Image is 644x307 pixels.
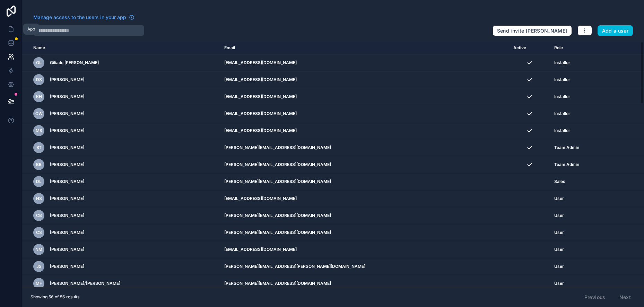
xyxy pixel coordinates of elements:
[50,179,84,184] span: [PERSON_NAME]
[36,128,42,133] span: MS
[554,247,564,252] span: User
[220,156,509,173] td: [PERSON_NAME][EMAIL_ADDRESS][DOMAIN_NAME]
[554,128,570,133] span: Installer
[50,111,84,116] span: [PERSON_NAME]
[550,42,615,54] th: Role
[220,71,509,88] td: [EMAIL_ADDRESS][DOMAIN_NAME]
[36,179,42,184] span: DL
[554,264,564,269] span: User
[50,94,84,99] span: [PERSON_NAME]
[220,275,509,292] td: [PERSON_NAME][EMAIL_ADDRESS][DOMAIN_NAME]
[220,105,509,122] td: [EMAIL_ADDRESS][DOMAIN_NAME]
[554,281,564,286] span: User
[50,213,84,218] span: [PERSON_NAME]
[36,196,42,201] span: HS
[35,111,43,116] span: CW
[31,294,79,300] span: Showing 56 of 56 results
[493,25,572,36] button: Send invite [PERSON_NAME]
[33,14,134,21] a: Manage access to the users in your app
[50,60,99,65] span: Giliade [PERSON_NAME]
[50,264,84,269] span: [PERSON_NAME]
[220,224,509,241] td: [PERSON_NAME][EMAIL_ADDRESS][DOMAIN_NAME]
[36,60,42,65] span: GL
[220,207,509,224] td: [PERSON_NAME][EMAIL_ADDRESS][DOMAIN_NAME]
[220,241,509,258] td: [EMAIL_ADDRESS][DOMAIN_NAME]
[509,42,550,54] th: Active
[36,213,42,218] span: CB
[36,230,42,235] span: CS
[36,77,42,82] span: DS
[36,264,42,269] span: JS
[220,190,509,207] td: [EMAIL_ADDRESS][DOMAIN_NAME]
[50,247,84,252] span: [PERSON_NAME]
[50,77,84,82] span: [PERSON_NAME]
[554,230,564,235] span: User
[50,128,84,133] span: [PERSON_NAME]
[22,42,644,287] div: scrollable content
[27,26,35,32] div: App
[220,139,509,156] td: [PERSON_NAME][EMAIL_ADDRESS][DOMAIN_NAME]
[35,247,42,252] span: NM
[220,42,509,54] th: Email
[220,173,509,190] td: [PERSON_NAME][EMAIL_ADDRESS][DOMAIN_NAME]
[50,162,84,167] span: [PERSON_NAME]
[36,162,42,167] span: BB
[33,14,126,21] span: Manage access to the users in your app
[36,145,42,150] span: BT
[220,54,509,71] td: [EMAIL_ADDRESS][DOMAIN_NAME]
[554,213,564,218] span: User
[220,122,509,139] td: [EMAIL_ADDRESS][DOMAIN_NAME]
[598,25,633,36] button: Add a user
[36,281,42,286] span: MF
[554,94,570,99] span: Installer
[554,179,565,184] span: Sales
[50,145,84,150] span: [PERSON_NAME]
[554,145,579,150] span: Team Admin
[220,88,509,105] td: [EMAIL_ADDRESS][DOMAIN_NAME]
[554,77,570,82] span: Installer
[220,258,509,275] td: [PERSON_NAME][EMAIL_ADDRESS][PERSON_NAME][DOMAIN_NAME]
[554,60,570,65] span: Installer
[22,42,220,54] th: Name
[50,281,120,286] span: [PERSON_NAME]/[PERSON_NAME]
[36,94,42,99] span: KH
[50,196,84,201] span: [PERSON_NAME]
[50,230,84,235] span: [PERSON_NAME]
[554,162,579,167] span: Team Admin
[554,196,564,201] span: User
[554,111,570,116] span: Installer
